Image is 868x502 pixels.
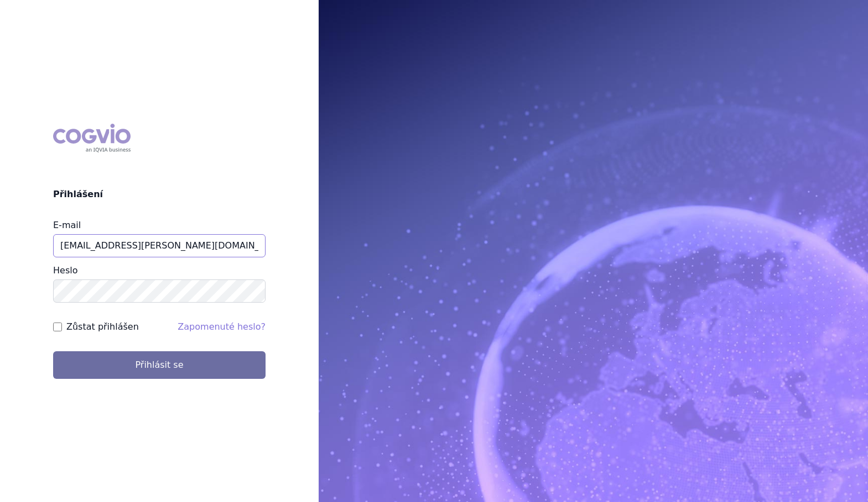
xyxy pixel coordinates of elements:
a: Zapomenuté heslo? [178,321,266,332]
h2: Přihlášení [53,188,266,201]
label: Zůstat přihlášen [66,320,139,334]
label: E-mail [53,220,81,230]
div: COGVIO [53,124,131,152]
label: Heslo [53,265,77,276]
button: Přihlásit se [53,351,266,379]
